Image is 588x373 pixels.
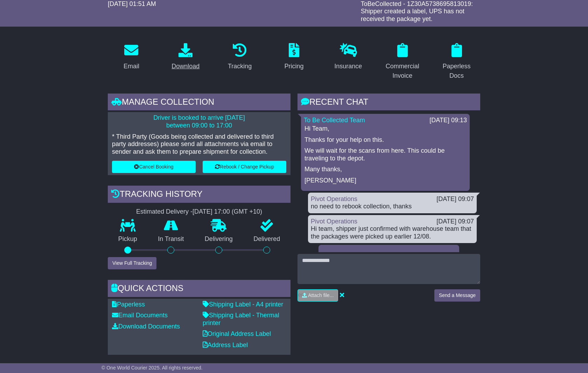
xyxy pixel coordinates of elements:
button: Send a Message [434,289,480,302]
div: Tracking [228,62,252,71]
a: Pivot Operations [311,218,357,225]
a: Shipping Label - A4 printer [203,301,283,308]
div: Download [171,62,199,71]
p: [PERSON_NAME] [304,177,466,185]
a: Commercial Invoice [379,41,426,83]
a: Download Documents [112,323,180,330]
div: [DATE] 09:07 [436,195,474,203]
div: Hi team, shipper just confirmed with warehouse team that the packages were picked up earlier 12/08. [311,225,474,240]
p: We will wait for the scans from here. This could be traveling to the depot. [304,147,466,162]
span: [DATE] 01:51 AM [108,0,156,7]
p: * Third Party (Goods being collected and delivered to third party addresses) please send all atta... [112,133,286,156]
p: Thanks for your help on this. [304,136,466,144]
div: [DATE] 17:00 (GMT +10) [192,208,262,216]
a: Paperless Docs [433,41,480,83]
div: no need to rebook collection, thanks [311,203,474,210]
p: Delivering [194,235,243,243]
a: Insurance [330,41,366,74]
div: Pricing [284,62,303,71]
div: Email [124,62,139,71]
p: Driver is booked to arrive [DATE] between 09:00 to 17:00 [112,114,286,129]
p: Pickup [108,235,148,243]
div: Paperless Docs [437,62,476,81]
span: ToBeCollected - 1Z30A5738695813019: Shipper created a label, UPS has not received the package yet. [361,0,473,22]
div: Tracking history [108,186,290,205]
a: Email Documents [112,312,168,319]
div: RECENT CHAT [297,94,480,112]
div: Estimated Delivery - [108,208,290,216]
div: Manage collection [108,94,290,112]
button: Rebook / Change Pickup [203,161,286,173]
a: Tracking [223,41,256,74]
a: Paperless [112,301,145,308]
p: In Transit [148,235,195,243]
div: [DATE] 08:51 [321,251,456,259]
div: Insurance [334,62,362,71]
div: [DATE] 09:13 [429,117,467,124]
p: Hi Team, [304,125,466,133]
a: Original Address Label [203,330,271,337]
a: Pricing [280,41,308,74]
p: Many thanks, [304,166,466,173]
a: Download [167,41,204,74]
a: Email [119,41,144,74]
button: View Full Tracking [108,257,156,269]
a: Address Label [203,341,248,348]
div: Commercial Invoice [383,62,421,81]
div: Quick Actions [108,280,290,299]
a: To Be Collected Team [304,117,365,124]
p: Delivered [243,235,291,243]
div: [DATE] 09:07 [436,218,474,226]
span: © One World Courier 2025. All rights reserved. [101,365,203,371]
a: Pivot Operations [311,195,357,202]
button: Cancel Booking [112,161,196,173]
a: Shipping Label - Thermal printer [203,312,279,326]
